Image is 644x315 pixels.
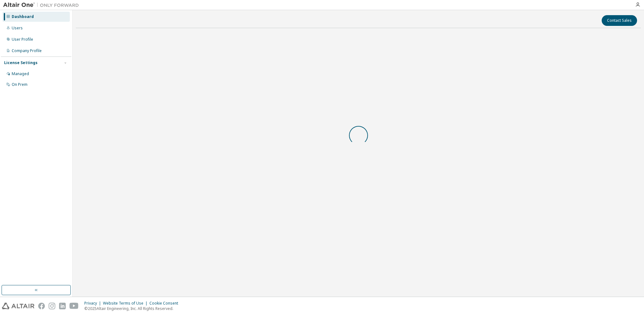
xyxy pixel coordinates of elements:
[49,303,55,309] img: instagram.svg
[38,303,45,309] img: facebook.svg
[3,2,82,8] img: Altair One
[2,303,34,309] img: altair_logo.svg
[12,14,34,19] div: Dashboard
[12,48,42,53] div: Company Profile
[12,26,23,31] div: Users
[149,301,182,306] div: Cookie Consent
[84,306,182,311] p: © 2025 Altair Engineering, Inc. All Rights Reserved.
[59,303,66,309] img: linkedin.svg
[602,15,637,26] button: Contact Sales
[12,37,33,42] div: User Profile
[84,301,103,306] div: Privacy
[103,301,149,306] div: Website Terms of Use
[12,71,29,76] div: Managed
[69,303,79,309] img: youtube.svg
[12,82,27,87] div: On Prem
[4,60,38,65] div: License Settings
